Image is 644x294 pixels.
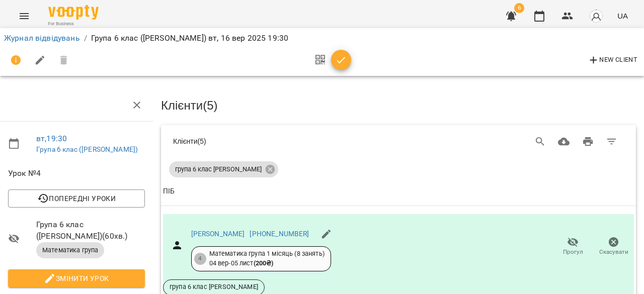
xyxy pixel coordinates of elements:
[8,189,145,208] button: Попередні уроки
[593,233,634,261] button: Скасувати
[588,54,637,66] span: New Client
[589,9,603,23] img: avatar_s.png
[191,230,245,238] a: [PERSON_NAME]
[585,52,640,68] button: New Client
[36,219,145,242] span: Група 6 клас ([PERSON_NAME]) ( 60 хв. )
[4,32,640,44] nav: breadcrumb
[48,5,99,20] img: Voopty Logo
[576,130,600,154] button: Друк
[161,99,636,112] h3: Клієнти ( 5 )
[16,192,137,205] span: Попередні уроки
[16,272,137,284] span: Змінити урок
[8,167,145,179] span: Урок №4
[209,249,325,268] div: Математика група 1 місяць (8 занять) 04 вер - 05 лист
[91,32,288,44] p: Група 6 клас ([PERSON_NAME]) вт, 16 вер 2025 19:30
[8,269,145,287] button: Змінити урок
[528,130,552,154] button: Search
[36,145,138,153] a: Група 6 клас ([PERSON_NAME])
[4,33,80,43] a: Журнал відвідувань
[552,233,593,261] button: Прогул
[552,130,576,154] button: Завантажити CSV
[613,7,632,25] button: UA
[169,165,268,174] span: група 6 клас [PERSON_NAME]
[36,246,104,255] span: Математика група
[161,125,636,157] div: Table Toolbar
[169,161,278,177] div: група 6 клас [PERSON_NAME]
[599,248,628,256] span: Скасувати
[173,136,367,146] div: Клієнти ( 5 )
[163,185,175,198] div: Sort
[163,185,175,198] div: ПІБ
[84,32,87,44] li: /
[12,4,36,28] button: Menu
[163,185,634,198] span: ПІБ
[48,21,99,27] span: For Business
[36,134,67,143] a: вт , 19:30
[254,259,274,267] b: ( 200 ₴ )
[563,248,583,256] span: Прогул
[194,253,206,265] div: 4
[600,130,624,154] button: Фільтр
[250,230,309,238] a: [PHONE_NUMBER]
[617,11,628,21] span: UA
[164,282,264,291] span: група 6 клас [PERSON_NAME]
[514,3,524,13] span: 6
